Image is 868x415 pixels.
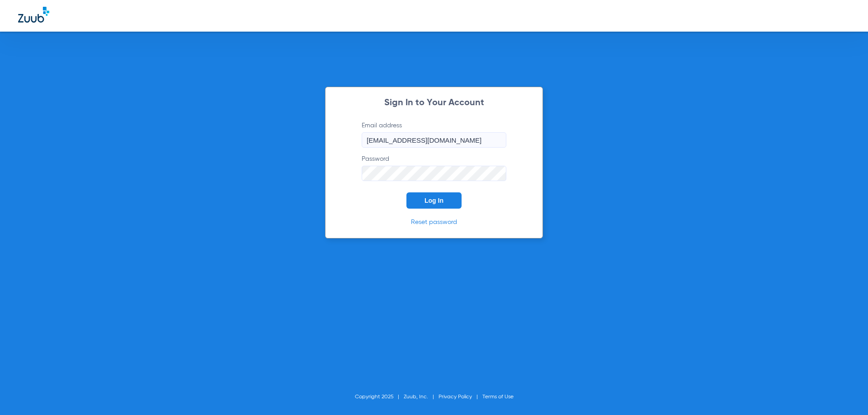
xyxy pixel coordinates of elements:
[362,132,506,148] input: Email address
[348,98,520,107] h2: Sign In to Your Account
[362,154,506,181] label: Password
[362,166,506,181] input: Password
[362,121,506,148] label: Email address
[823,372,868,415] iframe: Chat Widget
[439,394,472,400] a: Privacy Policy
[18,7,49,23] img: Zuub Logo
[355,392,404,401] li: Copyright 2025
[411,219,457,225] a: Reset password
[406,192,462,209] button: Log In
[425,197,443,204] span: Log In
[404,392,439,401] li: Zuub, Inc.
[482,394,514,400] a: Terms of Use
